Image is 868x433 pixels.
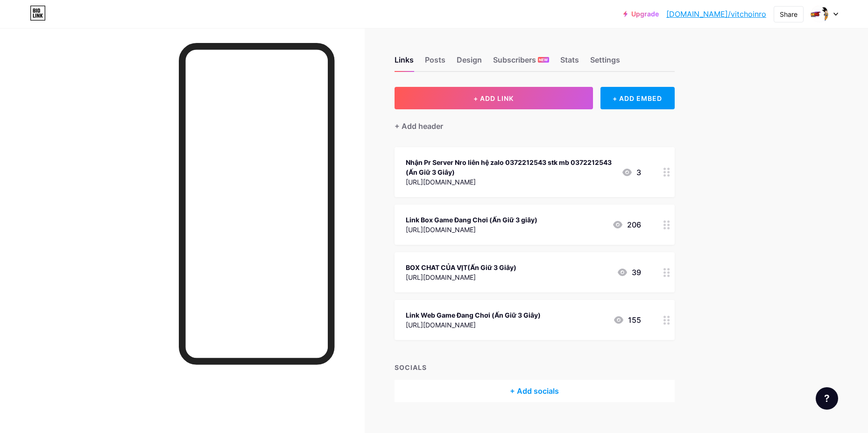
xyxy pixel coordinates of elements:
a: [DOMAIN_NAME]/vitchoinro [666,8,766,20]
div: 39 [617,267,641,278]
div: [URL][DOMAIN_NAME] [406,177,614,187]
div: Links [395,54,414,71]
div: 206 [612,219,641,230]
div: Design [457,54,482,71]
div: Settings [590,54,620,71]
div: + Add header [395,121,443,132]
div: Link Web Game Đang Chơi (Ấn Giữ 3 Giây) [406,310,541,320]
img: Viet Văn [811,5,828,23]
div: Link Box Game Đang Chơi (Ấn Giữ 3 giây) [406,215,537,225]
button: + ADD LINK [395,87,593,109]
div: BOX CHAT CỦA VỊT(Ấn Giữ 3 Giây) [406,263,516,272]
div: 155 [613,314,641,326]
div: Share [780,9,797,19]
div: [URL][DOMAIN_NAME] [406,225,537,234]
div: Subscribers [493,54,549,71]
div: Nhận Pr Server Nro liên hệ zalo 0372212543 stk mb 0372212543 (Ấn Giữ 3 Giây) [406,157,614,177]
div: [URL][DOMAIN_NAME] [406,320,541,330]
a: Upgrade [623,10,659,18]
div: + Add socials [395,380,675,402]
div: 3 [621,167,641,178]
div: Stats [560,54,579,71]
span: NEW [539,57,548,63]
div: SOCIALS [395,362,675,372]
div: Posts [425,54,445,71]
div: [URL][DOMAIN_NAME] [406,272,516,282]
span: + ADD LINK [473,94,514,102]
div: + ADD EMBED [600,87,675,109]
